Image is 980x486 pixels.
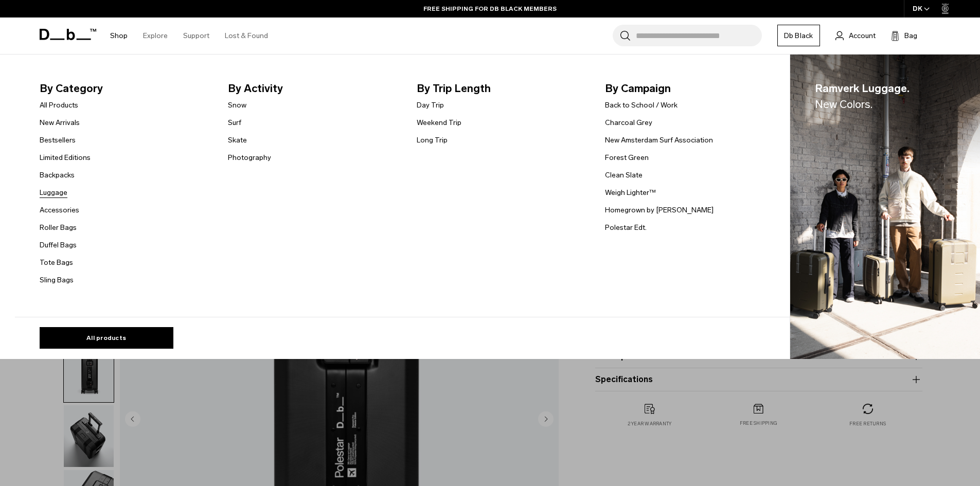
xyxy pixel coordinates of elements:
a: All Products [40,100,78,111]
a: Snow [228,100,246,111]
a: Bestsellers [40,135,76,146]
a: Back to School / Work [605,100,678,111]
a: New Arrivals [40,117,80,128]
a: Explore [143,17,168,54]
a: Support [183,17,209,54]
nav: Main Navigation [102,17,276,54]
a: Forest Green [605,152,649,163]
a: Charcoal Grey [605,117,652,128]
a: Skate [228,135,247,146]
a: Day Trip [417,100,444,111]
span: Bag [904,30,917,41]
a: New Amsterdam Surf Association [605,135,713,146]
a: Shop [110,17,128,54]
a: Sling Bags [40,275,74,285]
a: Homegrown by [PERSON_NAME] [605,205,714,215]
span: By Category [40,80,212,97]
a: Weigh Lighter™ [605,187,656,198]
a: All products [40,327,173,349]
a: Limited Editions [40,152,91,163]
span: By Campaign [605,80,777,97]
span: By Activity [228,80,400,97]
a: Account [835,29,876,42]
a: Accessories [40,205,79,215]
a: Roller Bags [40,222,77,233]
span: New Colors. [815,98,872,111]
a: Polestar Edt. [605,222,647,233]
a: Backpacks [40,170,75,181]
a: Tote Bags [40,257,73,268]
a: Luggage [40,187,67,198]
a: Duffel Bags [40,240,77,250]
span: By Trip Length [417,80,589,97]
a: Photography [228,152,271,163]
a: Lost & Found [225,17,268,54]
span: Account [849,30,876,41]
a: Long Trip [417,135,448,146]
a: Weekend Trip [417,117,461,128]
a: FREE SHIPPING FOR DB BLACK MEMBERS [423,4,557,13]
span: Ramverk Luggage. [815,80,910,113]
a: Db Black [777,25,820,46]
a: Surf [228,117,241,128]
a: Clean Slate [605,170,643,181]
button: Bag [891,29,917,42]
